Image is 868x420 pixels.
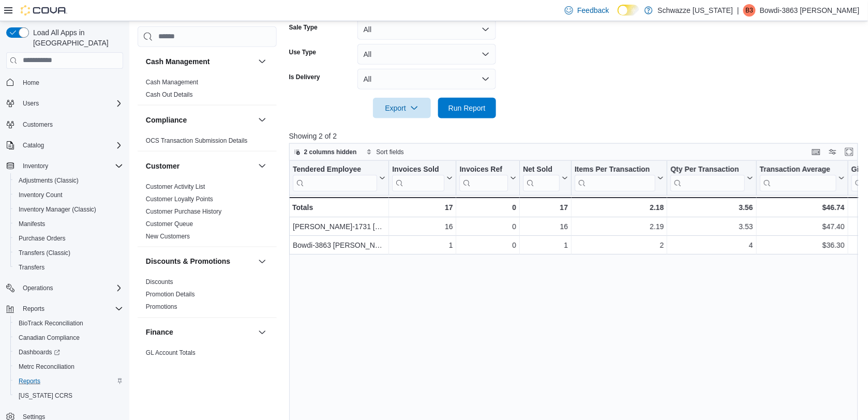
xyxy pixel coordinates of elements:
div: Transaction Average [759,164,836,191]
a: Metrc Reconciliation [14,361,79,373]
div: 16 [392,220,453,233]
span: Reports [14,375,123,387]
button: Compliance [146,114,254,125]
span: Adjustments (Classic) [19,176,79,185]
div: Finance [138,347,277,376]
div: Bowdi-3863 Thompson [743,4,756,17]
span: GL Account Totals [146,349,196,357]
a: Transfers (Classic) [14,247,74,259]
button: Canadian Compliance [10,331,127,345]
a: BioTrack Reconciliation [14,317,87,329]
button: All [357,69,496,89]
a: Customers [19,118,57,131]
a: Dashboards [14,346,64,358]
button: All [357,19,496,40]
button: Users [19,97,43,110]
div: Invoices Sold [392,164,444,174]
div: Invoices Ref [459,164,507,191]
span: Cash Management [146,78,198,86]
button: Discounts & Promotions [256,255,268,267]
span: Inventory Count [19,191,63,199]
button: Invoices Ref [459,164,516,191]
button: Items Per Transaction [575,164,664,191]
span: 2 columns hidden [304,148,357,156]
div: 2 [575,239,664,251]
button: Inventory Manager (Classic) [10,202,127,217]
span: Inventory Manager (Classic) [14,203,123,216]
span: Reports [19,303,123,315]
a: Discounts [146,278,173,286]
span: Canadian Compliance [14,332,123,344]
button: Reports [10,374,127,388]
button: Customers [2,117,127,132]
span: Dark Mode [618,16,618,16]
button: Keyboard shortcuts [810,146,822,158]
a: Transfers [14,261,49,274]
span: Metrc Reconciliation [14,361,123,373]
div: Discounts & Promotions [138,276,277,317]
input: Dark Mode [618,5,639,16]
div: Items Per Transaction [575,164,656,191]
span: Inventory [23,162,48,170]
div: $47.40 [760,220,845,233]
label: Is Delivery [289,73,320,81]
span: Inventory [19,160,123,172]
span: Operations [23,284,53,292]
span: [US_STATE] CCRS [19,392,72,400]
span: Home [19,76,123,89]
button: Catalog [19,139,48,152]
button: All [357,44,496,65]
div: Customer [138,180,277,246]
p: Showing 2 of 2 [289,131,864,141]
span: Customers [19,118,123,131]
button: Home [2,75,127,90]
span: Run Report [448,103,486,113]
span: Transfers (Classic) [19,249,70,257]
button: Qty Per Transaction [670,164,753,191]
div: Tendered Employee [293,164,377,174]
a: Dashboards [10,345,127,359]
a: Promotions [146,303,177,310]
span: Users [23,99,39,108]
button: Transaction Average [759,164,844,191]
span: Purchase Orders [19,234,66,243]
button: Reports [19,303,49,315]
p: Schwazze [US_STATE] [658,4,734,17]
div: Items Per Transaction [575,164,656,174]
a: Customer Activity List [146,183,205,190]
div: Cash Management [138,76,277,104]
span: Canadian Compliance [19,334,80,342]
p: Bowdi-3863 [PERSON_NAME] [760,4,860,17]
a: Promotion Details [146,291,195,298]
button: Metrc Reconciliation [10,359,127,374]
span: Reports [23,305,44,313]
span: Feedback [577,5,609,16]
span: BioTrack Reconciliation [14,317,123,329]
a: OCS Transaction Submission Details [146,137,248,144]
div: 17 [523,201,568,214]
span: Dashboards [19,348,60,356]
span: Customer Purchase History [146,207,222,215]
button: Display options [827,146,839,158]
span: Metrc Reconciliation [19,363,74,371]
button: [US_STATE] CCRS [10,388,127,403]
div: Totals [292,201,385,214]
button: Discounts & Promotions [146,256,254,266]
a: Reports [14,375,44,387]
span: Transfers [19,263,44,272]
a: Inventory Manager (Classic) [14,203,100,216]
h3: Compliance [146,114,187,125]
span: BioTrack Reconciliation [19,319,83,327]
div: 2.19 [575,220,664,233]
button: 2 columns hidden [290,146,361,158]
button: Sort fields [362,146,408,158]
div: 3.56 [670,201,753,214]
button: Run Report [438,98,496,118]
span: Promotion Details [146,290,195,298]
span: Customer Queue [146,219,193,228]
a: Adjustments (Classic) [14,174,83,187]
span: Promotions [146,303,177,311]
div: $36.30 [760,239,845,251]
